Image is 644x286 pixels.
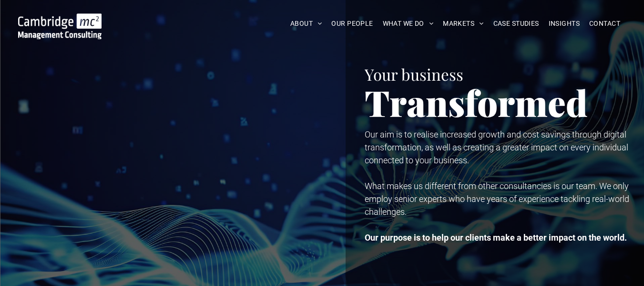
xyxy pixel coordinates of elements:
img: Go to Homepage [18,13,102,39]
strong: Our purpose is to help our clients make a better impact on the world. [365,233,627,243]
a: INSIGHTS [544,16,584,31]
a: ABOUT [286,16,327,31]
span: What makes us different from other consultancies is our team. We only employ senior experts who h... [365,181,629,217]
span: Our aim is to realise increased growth and cost savings through digital transformation, as well a... [365,129,628,165]
a: MARKETS [438,16,488,31]
a: Your Business Transformed | Cambridge Management Consulting [18,15,102,25]
a: CONTACT [584,16,625,31]
span: Your business [365,64,463,85]
a: WHAT WE DO [378,16,439,31]
a: OUR PEOPLE [327,16,378,31]
a: CASE STUDIES [489,16,544,31]
span: Transformed [365,78,588,126]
